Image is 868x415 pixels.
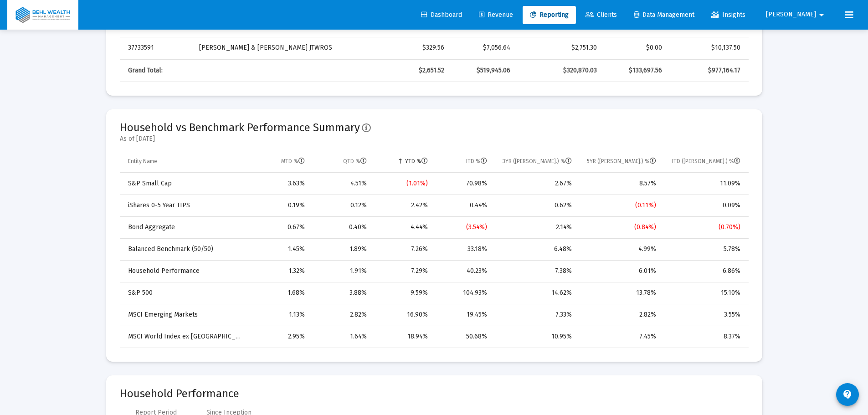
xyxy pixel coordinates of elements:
div: 1.32% [255,266,305,276]
div: 3.88% [318,288,367,297]
div: 40.23% [441,266,487,276]
div: 1.91% [318,266,367,276]
div: QTD % [343,158,367,165]
div: 9.59% [380,288,428,297]
div: Grand Total: [128,66,186,75]
div: 2.14% [500,223,572,232]
span: [PERSON_NAME] [766,11,816,19]
div: 15.10% [669,288,740,297]
div: 13.78% [585,288,657,297]
div: 0.67% [255,223,305,232]
div: 0.44% [441,201,487,210]
td: Household Performance [120,260,249,282]
td: Bond Aggregate [120,216,249,238]
td: S&P 500 [120,282,249,304]
a: Data Management [627,6,702,24]
div: 7.33% [500,310,572,319]
div: $7,056.64 [457,43,510,52]
div: (3.54%) [441,223,487,232]
div: MTD % [281,158,305,165]
div: 16.90% [380,310,428,319]
div: 7.38% [500,266,572,276]
div: 1.45% [255,245,305,254]
div: 4.51% [318,179,367,188]
div: 1.13% [255,310,305,319]
div: 3.63% [255,179,305,188]
span: Data Management [634,11,694,19]
a: Clients [578,6,624,24]
img: Dashboard [14,6,72,24]
td: Column ITD (Ann.) % [663,151,748,173]
a: Reporting [523,6,576,24]
div: $519,945.06 [457,66,510,75]
div: 33.18% [441,245,487,254]
div: $320,870.03 [523,66,597,75]
div: 8.37% [669,332,740,341]
div: 18.94% [380,332,428,341]
div: 2.42% [380,201,428,210]
a: Dashboard [414,6,469,24]
div: 4.99% [585,245,657,254]
td: MSCI Emerging Markets [120,304,249,326]
div: (0.84%) [585,223,657,232]
div: 1.89% [318,245,367,254]
div: 5YR ([PERSON_NAME].) % [587,158,656,165]
div: 6.48% [500,245,572,254]
div: 0.19% [255,201,305,210]
div: 19.45% [441,310,487,319]
span: Dashboard [421,11,462,19]
mat-icon: arrow_drop_down [816,6,827,24]
td: iShares 0-5 Year TIPS [120,195,249,216]
div: ITD % [466,158,487,165]
div: 1.64% [318,332,367,341]
div: (1.01%) [380,179,428,188]
td: Column 5YR (Ann.) % [578,151,663,173]
div: 1.68% [255,288,305,297]
td: Balanced Benchmark (50/50) [120,238,249,260]
div: 11.09% [669,179,740,188]
span: Clients [586,11,617,19]
div: $2,751.30 [523,43,597,52]
span: Reporting [530,11,569,19]
div: 3.55% [669,310,740,319]
div: 2.95% [255,332,305,341]
td: [PERSON_NAME] & [PERSON_NAME] JTWROS [193,37,365,59]
div: 14.62% [500,288,572,297]
div: 7.29% [380,266,428,276]
div: 2.82% [318,310,367,319]
td: Column QTD % [311,151,373,173]
div: 50.68% [441,332,487,341]
div: $0.00 [610,43,662,52]
div: $10,137.50 [675,43,740,52]
div: $133,697.56 [610,66,662,75]
div: 10.95% [500,332,572,341]
td: MSCI World Index ex [GEOGRAPHIC_DATA] [120,326,249,348]
div: 70.98% [441,179,487,188]
div: $977,164.17 [675,66,740,75]
td: Column ITD % [434,151,493,173]
div: 0.09% [669,201,740,210]
div: 0.12% [318,201,367,210]
div: 2.82% [585,310,657,319]
span: Household vs Benchmark Performance Summary [120,121,360,134]
div: 2.67% [500,179,572,188]
div: 6.86% [669,266,740,276]
td: Column MTD % [248,151,311,173]
button: [PERSON_NAME] [755,5,838,24]
td: Column YTD % [373,151,434,173]
mat-icon: contact_support [842,389,853,400]
mat-card-subtitle: As of [DATE] [120,134,371,143]
td: S&P Small Cap [120,173,249,195]
div: ITD ([PERSON_NAME].) % [672,158,740,165]
div: (0.70%) [669,223,740,232]
div: 7.26% [380,245,428,254]
span: Insights [711,11,745,19]
div: (0.11%) [585,201,657,210]
a: Revenue [472,6,520,24]
div: 104.93% [441,288,487,297]
div: $2,651.52 [371,66,444,75]
a: Insights [704,6,753,24]
td: 37733591 [120,37,193,59]
div: 8.57% [585,179,657,188]
div: 3YR ([PERSON_NAME].) % [503,158,572,165]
